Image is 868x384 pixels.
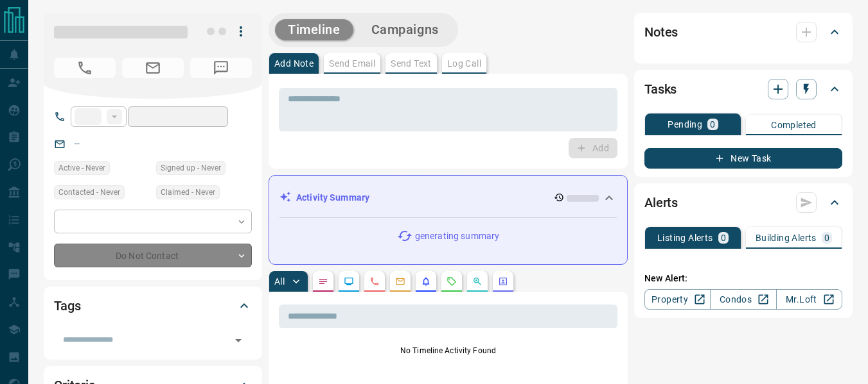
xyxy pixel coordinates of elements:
span: Claimed - Never [161,186,215,199]
div: Alerts [644,187,842,218]
a: Condos [710,289,776,310]
div: Tags [54,290,252,321]
div: Tasks [644,74,842,104]
svg: Emails [395,276,405,287]
p: Building Alerts [756,233,817,242]
h2: Alerts [644,192,678,213]
a: Mr.Loft [776,289,842,310]
a: -- [75,138,80,149]
p: Completed [771,121,817,129]
div: Do Not Contact [54,244,252,267]
p: No Timeline Activity Found [279,345,617,356]
span: Signed up - Never [161,162,221,174]
a: Property [644,289,711,310]
svg: Agent Actions [498,276,508,287]
svg: Calls [369,276,380,287]
span: Contacted - Never [58,186,120,199]
p: New Alert: [644,272,842,285]
div: Notes [644,17,842,47]
h2: Tags [54,296,80,316]
p: 0 [710,120,715,129]
svg: Listing Alerts [421,276,431,287]
div: Activity Summary [279,186,617,210]
p: 0 [721,233,726,242]
svg: Opportunities [472,276,483,287]
p: Activity Summary [296,191,369,205]
p: Listing Alerts [657,233,713,242]
p: Add Note [274,59,314,68]
span: No Email [122,58,184,78]
button: Timeline [275,19,353,40]
button: Open [229,331,247,349]
p: generating summary [415,230,499,243]
span: No Number [54,58,116,78]
span: Active - Never [58,162,105,174]
button: Campaigns [359,19,452,40]
svg: Requests [447,276,457,287]
p: Pending [668,120,702,129]
h2: Notes [644,22,678,42]
button: New Task [644,148,842,169]
p: 0 [824,233,829,242]
span: No Number [190,58,252,78]
p: All [274,277,285,286]
svg: Notes [318,276,328,287]
h2: Tasks [644,79,677,99]
svg: Lead Browsing Activity [344,276,354,287]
